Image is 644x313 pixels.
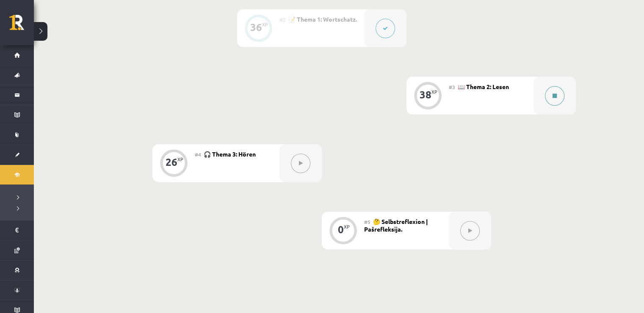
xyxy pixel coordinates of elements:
span: #4 [195,151,201,158]
span: 📝 Thema 1: Wortschatz. [288,15,357,23]
div: XP [344,224,350,229]
span: 🤔 Selbstreflexion | Pašrefleksija. [364,218,428,233]
span: #5 [364,218,370,225]
div: 36 [250,23,262,31]
div: 0 [338,226,344,233]
div: 38 [420,91,431,98]
div: XP [431,89,437,94]
a: Rīgas 1. Tālmācības vidusskola [9,15,34,36]
div: XP [177,157,183,162]
div: XP [262,22,268,27]
span: #2 [279,16,286,23]
span: 📖 Thema 2: Lesen [458,83,509,90]
span: #3 [449,84,455,90]
span: 🎧 Thema 3: Hören [204,150,256,158]
div: 26 [166,158,177,166]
